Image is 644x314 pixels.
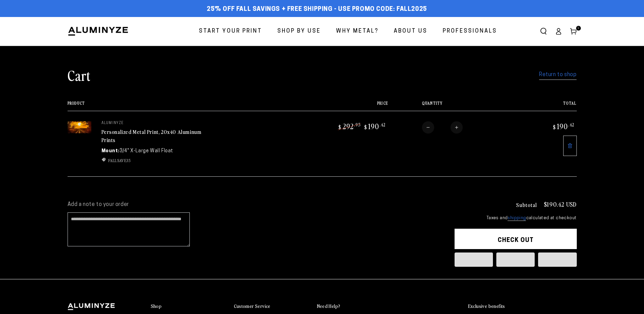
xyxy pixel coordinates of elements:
a: shipping [508,216,526,221]
summary: Exclusive benefits [468,303,577,310]
span: Why Metal? [336,27,379,36]
a: Why Metal? [331,22,384,40]
a: Remove 20"x40" Rectangle White Glossy Aluminyzed Photo [563,136,577,156]
a: About Us [389,22,433,40]
sup: .42 [568,122,574,127]
h2: Shop [151,303,162,309]
summary: Shop [151,303,227,310]
a: Professionals [438,22,502,40]
span: $ [553,124,556,130]
img: 20"x40" Rectangle White Glossy Aluminyzed Photo [68,121,91,133]
span: Start Your Print [199,27,262,36]
li: FALLSAVE35 [102,157,203,163]
a: Shop By Use [272,22,326,40]
bdi: 292 [337,121,361,131]
summary: Customer Service [234,303,310,310]
img: Aluminyze [68,26,129,36]
span: 1 [577,26,579,31]
bdi: 190 [363,121,386,131]
bdi: 190 [552,121,574,131]
a: Start Your Print [194,22,267,40]
h3: Subtotal [516,202,537,207]
a: Return to shop [539,70,576,80]
span: About Us [394,27,427,36]
th: Price [284,101,388,111]
span: $ [338,124,342,130]
th: Total [516,101,576,111]
sup: .95 [354,122,361,127]
ul: Discount [102,157,203,163]
span: Shop By Use [277,27,321,36]
input: Quantity for Personalized Metal Print, 20x40 Aluminum Prints [434,121,450,134]
span: Professionals [443,27,497,36]
dd: 3/4" X-Large Wall Float [119,147,173,155]
small: Taxes and calculated at checkout [455,215,577,222]
dt: Mount: [102,147,120,155]
span: $ [364,124,367,130]
th: Product [68,101,284,111]
p: aluminyze [102,121,203,125]
h2: Customer Service [234,303,271,309]
h1: Cart [68,66,91,84]
label: Add a note to your order [68,201,441,208]
p: $190.42 USD [544,201,577,207]
h2: Exclusive benefits [468,303,505,309]
th: Quantity [388,101,516,111]
summary: Search our site [536,24,551,39]
span: 25% off FALL Savings + Free Shipping - Use Promo Code: FALL2025 [207,6,427,13]
h2: Need Help? [317,303,341,309]
summary: Need Help? [317,303,393,310]
button: Check out [455,229,577,249]
sup: .42 [380,122,386,127]
a: Personalized Metal Print, 20x40 Aluminum Prints [102,128,202,144]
